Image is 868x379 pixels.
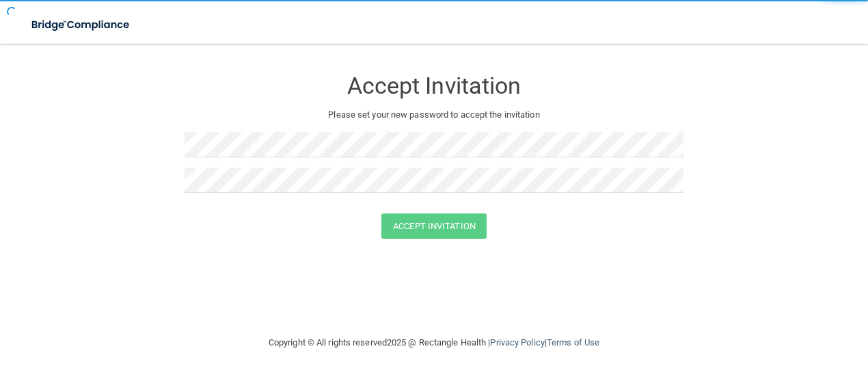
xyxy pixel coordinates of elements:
[490,337,544,348] a: Privacy Policy
[195,107,673,123] p: Please set your new password to accept the invitation
[185,73,683,99] h3: Accept Invitation
[547,337,599,348] a: Terms of Use
[381,213,487,239] button: Accept Invitation
[185,321,683,365] div: Copyright © All rights reserved 2025 @ Rectangle Health | |
[21,11,142,39] img: bridge_compliance_login_screen.278c3ca4.svg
